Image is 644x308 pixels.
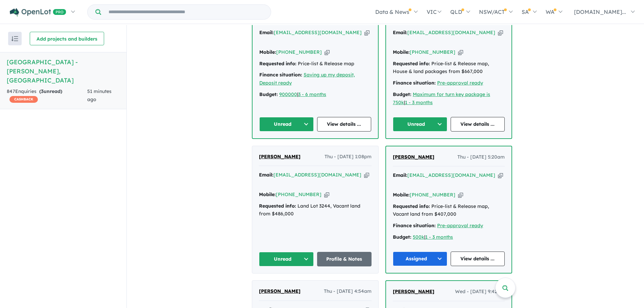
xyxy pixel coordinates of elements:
[393,80,436,86] strong: Finance situation:
[259,191,276,197] strong: Mobile:
[457,153,505,161] span: Thu - [DATE] 5:20am
[259,203,296,209] strong: Requested info:
[393,91,411,97] strong: Budget:
[87,88,112,102] span: 51 minutes ago
[393,252,447,266] button: Assigned
[10,8,66,17] img: Openlot PRO Logo White
[259,252,314,266] button: Unread
[437,80,483,86] a: Pre-approval ready
[425,234,453,240] a: 1 - 3 months
[405,99,433,105] a: 1 - 3 months
[393,222,436,229] strong: Finance situation:
[41,88,44,94] span: 3
[39,88,62,94] strong: ( unread)
[393,29,407,35] strong: Email:
[259,153,301,161] a: [PERSON_NAME]
[393,117,447,132] button: Unread
[364,29,369,36] button: Copy
[274,29,362,35] a: [EMAIL_ADDRESS][DOMAIN_NAME]
[259,91,278,97] strong: Budget:
[413,234,424,240] a: 500k
[498,172,503,179] button: Copy
[259,72,355,86] a: Saving up my deposit, Deposit ready
[407,172,495,178] a: [EMAIL_ADDRESS][DOMAIN_NAME]
[393,49,410,55] strong: Mobile:
[276,191,321,197] a: [PHONE_NUMBER]
[259,60,371,68] div: Price-list & Release map
[7,88,87,104] div: 847 Enquir ies
[324,191,329,198] button: Copy
[317,117,372,132] a: View details ...
[393,192,410,198] strong: Mobile:
[407,29,495,35] a: [EMAIL_ADDRESS][DOMAIN_NAME]
[259,61,296,67] strong: Requested info:
[410,49,455,55] a: [PHONE_NUMBER]
[325,153,372,161] span: Thu - [DATE] 1:08pm
[259,288,301,294] span: [PERSON_NAME]
[437,222,483,229] a: Pre-approval ready
[279,91,297,97] a: 900000
[11,36,18,41] img: sort.svg
[410,192,455,198] a: [PHONE_NUMBER]
[393,203,430,209] strong: Requested info:
[458,49,463,56] button: Copy
[259,29,274,35] strong: Email:
[393,153,434,161] a: [PERSON_NAME]
[498,29,503,36] button: Copy
[393,91,490,105] a: Maximum for turn key package is 750k
[393,154,434,160] span: [PERSON_NAME]
[9,96,38,103] span: CASHBACK
[393,288,434,296] a: [PERSON_NAME]
[102,5,269,19] input: Try estate name, suburb, builder or developer
[7,57,120,85] h5: [GEOGRAPHIC_DATA] - [PERSON_NAME] , [GEOGRAPHIC_DATA]
[259,72,302,78] strong: Finance situation:
[298,91,326,97] a: 3 - 6 months
[259,117,314,132] button: Unread
[259,49,276,55] strong: Mobile:
[317,252,372,266] a: Profile & Notes
[393,91,505,107] div: |
[451,117,505,132] a: View details ...
[393,233,505,241] div: |
[276,49,322,55] a: [PHONE_NUMBER]
[259,153,301,160] span: [PERSON_NAME]
[455,288,505,296] span: Wed - [DATE] 9:42pm
[574,8,626,15] span: [DOMAIN_NAME]...
[259,91,371,99] div: |
[393,288,434,294] span: [PERSON_NAME]
[451,252,505,266] a: View details ...
[458,191,463,198] button: Copy
[30,32,104,45] button: Add projects and builders
[324,287,372,295] span: Thu - [DATE] 4:54am
[393,172,407,178] strong: Email:
[393,60,505,76] div: Price-list & Release map, House & land packages from $667,000
[259,172,273,178] strong: Email:
[393,234,411,240] strong: Budget:
[325,49,330,56] button: Copy
[393,203,505,219] div: Price-list & Release map, Vacant land from $407,000
[273,172,361,178] a: [EMAIL_ADDRESS][DOMAIN_NAME]
[259,287,301,295] a: [PERSON_NAME]
[393,61,430,67] strong: Requested info:
[364,171,369,179] button: Copy
[259,202,372,218] div: Land Lot 3244, Vacant land from $486,000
